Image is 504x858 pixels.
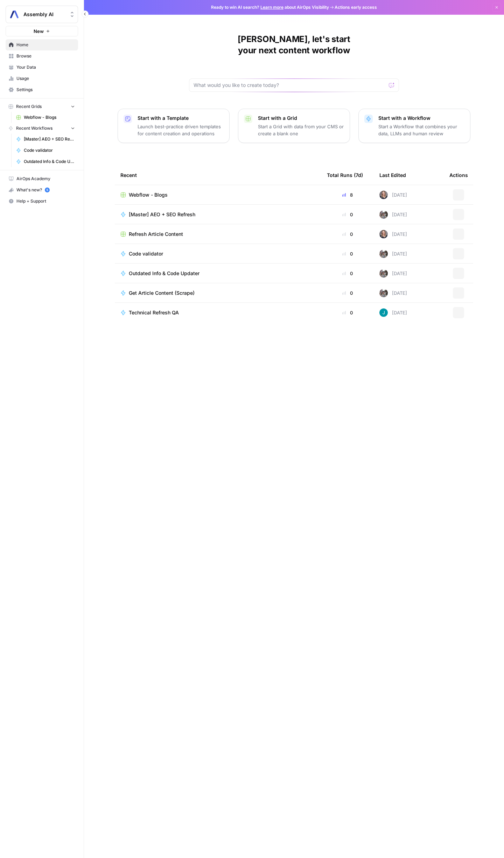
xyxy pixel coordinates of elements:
[8,8,21,21] img: Assembly AI Logo
[129,250,163,257] span: Code validator
[16,75,75,82] span: Usage
[120,191,316,198] a: Webflow - Blogs
[189,34,399,56] h1: [PERSON_NAME], let's start your next content workflow
[120,309,316,316] a: Technical Refresh QA
[46,188,48,192] text: 5
[6,185,78,195] div: What's new?
[327,290,368,297] div: 0
[23,11,66,18] span: Assembly AI
[194,82,386,89] input: What would you like to create today?
[138,123,224,137] p: Launch best-practice driven templates for content creation and operations
[327,191,368,198] div: 8
[379,191,407,199] div: [DATE]
[6,6,78,23] button: Workspace: Assembly AI
[379,269,407,278] div: [DATE]
[379,210,388,219] img: a2mlt6f1nb2jhzcjxsuraj5rj4vi
[13,145,78,156] a: Code validator
[118,109,230,143] button: Start with a TemplateLaunch best-practice driven templates for content creation and operations
[129,231,183,238] span: Refresh Article Content
[379,289,388,297] img: a2mlt6f1nb2jhzcjxsuraj5rj4vi
[327,211,368,218] div: 0
[379,230,388,238] img: u13gwt194sd4qc1jrypxg1l0agas
[6,39,78,50] a: Home
[379,308,407,317] div: [DATE]
[129,290,195,297] span: Get Article Content (Scrape)
[6,173,78,184] a: AirOps Academy
[24,136,75,142] span: [Master] AEO + SEO Refresh
[379,210,407,219] div: [DATE]
[138,115,224,122] p: Start with a Template
[16,64,75,70] span: Your Data
[16,87,75,93] span: Settings
[120,231,316,238] a: Refresh Article Content
[378,115,464,122] p: Start with a Workflow
[6,84,78,95] a: Settings
[13,134,78,145] a: [Master] AEO + SEO Refresh
[258,123,344,137] p: Start a Grid with data from your CMS or create a blank one
[6,123,78,134] button: Recent Workflows
[327,231,368,238] div: 0
[211,4,329,11] span: Ready to win AI search? about AirOps Visibility
[13,156,78,167] a: Outdated Info & Code Updater
[120,250,316,257] a: Code validator
[6,73,78,84] a: Usage
[16,53,75,59] span: Browse
[379,230,407,238] div: [DATE]
[129,211,195,218] span: [Master] AEO + SEO Refresh
[379,250,388,258] img: a2mlt6f1nb2jhzcjxsuraj5rj4vi
[16,125,52,131] span: Recent Workflows
[327,309,368,316] div: 0
[129,309,179,316] span: Technical Refresh QA
[6,196,78,207] button: Help + Support
[238,109,350,143] button: Start with a GridStart a Grid with data from your CMS or create a blank one
[379,289,407,297] div: [DATE]
[6,62,78,73] a: Your Data
[120,290,316,297] a: Get Article Content (Scrape)
[16,103,42,110] span: Recent Grids
[327,250,368,257] div: 0
[129,270,199,277] span: Outdated Info & Code Updater
[335,4,377,11] span: Actions early access
[258,115,344,122] p: Start with a Grid
[24,114,75,121] span: Webflow - Blogs
[6,101,78,112] button: Recent Grids
[327,270,368,277] div: 0
[379,269,388,278] img: a2mlt6f1nb2jhzcjxsuraj5rj4vi
[129,191,168,198] span: Webflow - Blogs
[34,28,44,35] span: New
[6,50,78,62] a: Browse
[24,158,75,165] span: Outdated Info & Code Updater
[379,191,388,199] img: u13gwt194sd4qc1jrypxg1l0agas
[379,308,388,317] img: aykddn03nspp7mweza4af86apy8j
[16,198,75,204] span: Help + Support
[379,250,407,258] div: [DATE]
[16,176,75,182] span: AirOps Academy
[6,26,78,36] button: New
[16,42,75,48] span: Home
[449,165,468,185] div: Actions
[260,5,283,10] a: Learn more
[120,270,316,277] a: Outdated Info & Code Updater
[378,123,464,137] p: Start a Workflow that combines your data, LLMs and human review
[13,112,78,123] a: Webflow - Blogs
[327,165,363,185] div: Total Runs (7d)
[120,165,316,185] div: Recent
[379,165,406,185] div: Last Edited
[6,184,78,196] button: What's new? 5
[24,147,75,154] span: Code validator
[45,188,50,192] a: 5
[358,109,470,143] button: Start with a WorkflowStart a Workflow that combines your data, LLMs and human review
[120,211,316,218] a: [Master] AEO + SEO Refresh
